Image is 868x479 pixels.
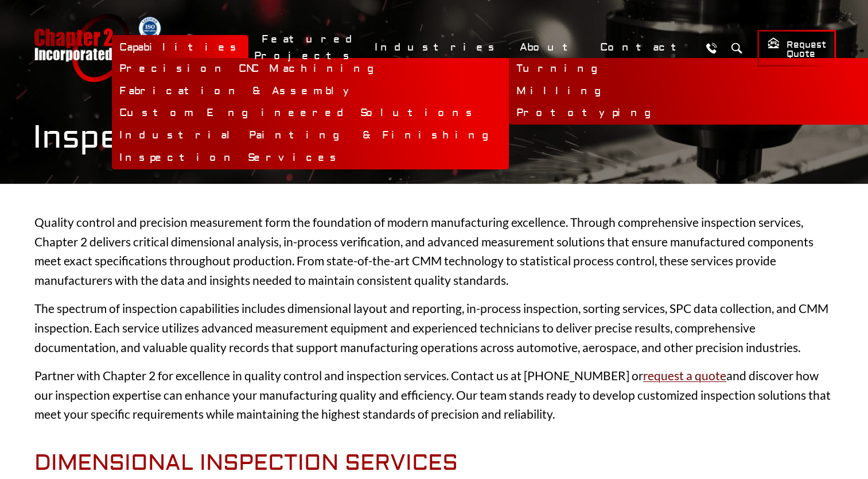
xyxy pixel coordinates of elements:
a: Precision CNC Machining [112,58,509,80]
p: The spectrum of inspection capabilities includes dimensional layout and reporting, in-process ins... [34,299,834,357]
a: request a quote [643,368,726,383]
a: Capabilities [112,35,248,60]
button: Search [726,37,748,59]
a: Request Quote [757,30,836,67]
a: Featured Projects [254,27,361,68]
a: Fabrication & Assembly [112,80,509,103]
h2: Dimensional Inspection Services [34,450,834,477]
p: Quality control and precision measurement form the foundation of modern manufacturing excellence.... [34,213,834,289]
a: About [512,35,587,60]
span: Request Quote [767,37,826,60]
a: Contact [593,35,695,60]
a: Inspection Services [112,147,509,169]
p: Partner with Chapter 2 for excellence in quality control and inspection services. Contact us at [... [34,366,834,424]
a: Call Us [701,37,722,59]
a: Custom Engineered Solutions [112,102,509,125]
a: Chapter 2 Incorporated [33,14,130,82]
a: Industrial Painting & Finishing [112,125,509,147]
h1: Inspection Services [33,118,836,157]
a: Industries [367,35,507,60]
